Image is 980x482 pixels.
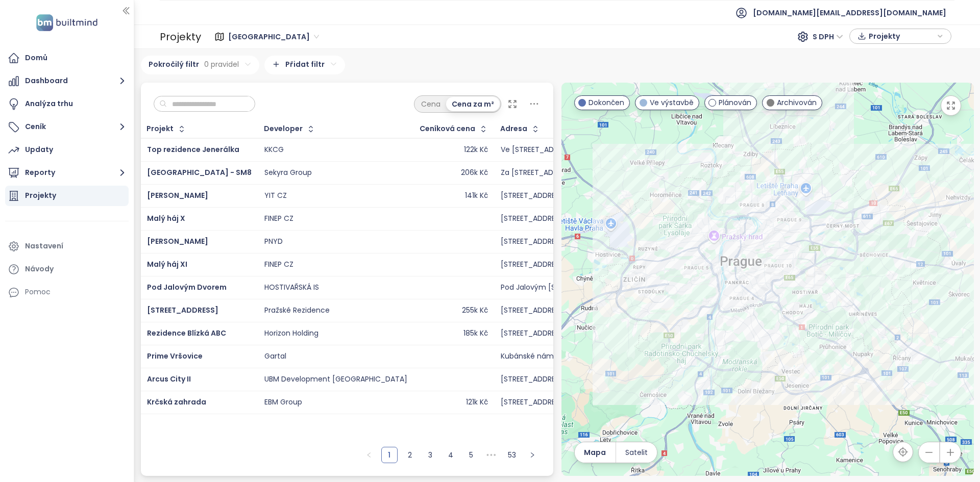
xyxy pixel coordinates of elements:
[501,283,614,292] div: Pod Jalovým [STREET_ADDRESS]
[160,27,201,47] div: Projekty
[524,447,541,463] li: Následující strana
[504,447,520,463] li: 53
[465,191,488,200] div: 141k Kč
[575,442,616,463] button: Mapa
[501,237,567,246] div: [STREET_ADDRESS]
[483,447,500,463] li: Následujících 5 stran
[5,48,129,68] a: Domů
[147,328,226,338] a: Rezidence Blízká ABC
[500,125,527,132] div: Adresa
[147,282,227,292] a: Pod Jalovým Dvorem
[420,125,475,132] div: Ceníková cena
[147,144,239,155] a: Top rezidence Jenerálka
[264,306,330,315] div: Pražské Rezidence
[382,447,397,463] a: 1
[264,168,312,177] div: Sekyra Group
[5,282,129,302] div: Pomoc
[777,97,817,108] span: Archivován
[813,29,843,44] span: S DPH
[443,447,458,463] a: 4
[264,329,318,338] div: Horizon Holding
[366,452,372,458] span: left
[33,12,101,33] img: logo
[855,29,946,44] div: button
[501,352,795,361] div: Kubánské nám. 1333/6, 100 00 Praha 10-[GEOGRAPHIC_DATA], [GEOGRAPHIC_DATA]
[147,397,206,407] a: Krčská zahrada
[361,447,377,463] button: left
[264,283,319,292] div: HOSTIVAŘSKÁ IS
[147,305,218,315] a: [STREET_ADDRESS]
[147,259,187,269] a: Malý háj XI
[584,447,606,458] span: Mapa
[25,189,56,202] div: Projekty
[5,163,129,183] button: Reporty
[264,145,284,155] div: KKCG
[147,374,191,384] a: Arcus City II
[501,306,567,315] div: [STREET_ADDRESS]
[25,143,53,156] div: Updaty
[146,125,174,132] div: Projekt
[463,329,488,338] div: 185k Kč
[264,260,293,269] div: FINEP CZ
[423,447,438,463] a: 3
[264,375,407,384] div: UBM Development [GEOGRAPHIC_DATA]
[501,329,567,338] div: [STREET_ADDRESS]
[264,398,302,407] div: EBM Group
[5,117,129,137] button: Ceník
[147,351,203,361] a: Prime Vršovice
[5,259,129,280] a: Návody
[264,237,283,246] div: PNYD
[381,447,398,463] li: 1
[524,447,541,463] button: right
[264,214,293,223] div: FINEP CZ
[25,286,51,298] div: Pomoc
[264,56,345,74] div: Přidat filtr
[446,97,500,111] div: Cena za m²
[501,214,567,223] div: [STREET_ADDRESS]
[361,447,377,463] li: Předchozí strana
[264,125,303,132] div: Developer
[415,97,446,111] div: Cena
[529,452,535,458] span: right
[5,236,129,257] a: Nastavení
[25,263,54,275] div: Návody
[501,145,578,155] div: Ve [STREET_ADDRESS]
[402,447,418,463] a: 2
[25,240,63,252] div: Nastavení
[25,52,47,64] div: Domů
[422,447,438,463] li: 3
[228,29,319,44] span: Praha
[264,191,287,200] div: YIT CZ
[443,447,459,463] li: 4
[402,447,418,463] li: 2
[147,236,208,246] a: [PERSON_NAME]
[466,398,488,407] div: 121k Kč
[501,375,567,384] div: [STREET_ADDRESS]
[264,352,286,361] div: Gartal
[5,186,129,206] a: Projekty
[719,97,751,108] span: Plánován
[616,442,657,463] button: Satelit
[753,1,946,25] span: [DOMAIN_NAME][EMAIL_ADDRESS][DOMAIN_NAME]
[464,145,488,155] div: 122k Kč
[463,447,479,463] a: 5
[462,306,488,315] div: 255k Kč
[501,168,577,177] div: Za [STREET_ADDRESS]
[501,191,567,200] div: [STREET_ADDRESS]
[147,213,185,223] a: Malý háj X
[147,190,208,200] a: [PERSON_NAME]
[501,398,567,407] div: [STREET_ADDRESS]
[5,71,129,91] button: Dashboard
[147,167,252,177] a: [GEOGRAPHIC_DATA] - SM8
